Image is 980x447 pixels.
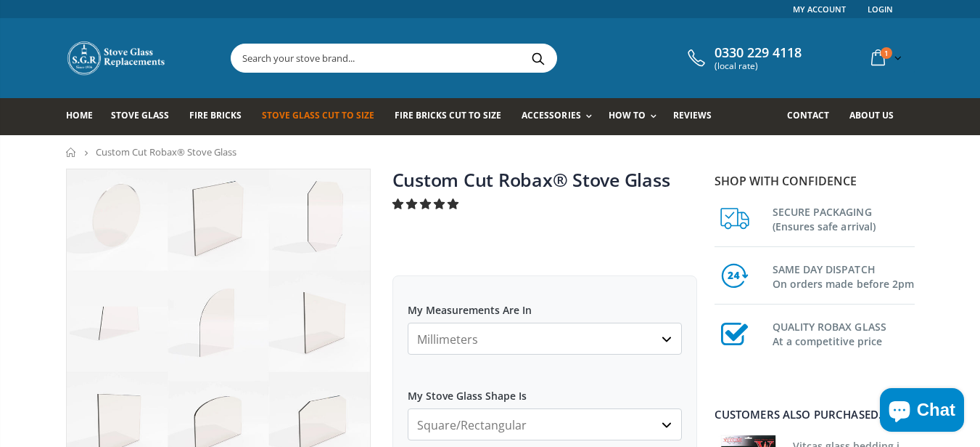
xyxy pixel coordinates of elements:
span: Accessories [522,109,580,121]
input: Search your stove brand... [231,44,719,72]
span: Custom Cut Robax® Stove Glass [96,145,236,158]
span: 4.94 stars [392,196,461,211]
a: Reviews [673,98,722,135]
p: Shop with confidence [715,172,915,190]
span: (local rate) [715,61,802,71]
a: How To [609,98,664,135]
a: 0330 229 4118 (local rate) [684,45,802,71]
span: Fire Bricks Cut To Size [395,109,501,121]
a: Home [66,98,104,135]
span: Contact [787,109,829,121]
h3: SAME DAY DISPATCH On orders made before 2pm [773,259,915,291]
a: Fire Bricks Cut To Size [395,98,512,135]
span: How To [609,109,646,121]
button: Search [522,44,555,72]
label: My Measurements Are In [408,291,682,317]
span: Home [66,109,93,121]
span: Stove Glass [111,109,169,121]
h3: QUALITY ROBAX GLASS At a competitive price [773,317,915,349]
span: About us [849,109,894,121]
div: Customers also purchased... [715,409,915,420]
a: Accessories [522,98,598,135]
span: Reviews [673,109,712,121]
inbox-online-store-chat: Shopify online store chat [876,388,968,435]
span: Fire Bricks [189,109,242,121]
a: Custom Cut Robax® Stove Glass [392,167,670,192]
span: 0330 229 4118 [715,45,802,61]
h3: SECURE PACKAGING (Ensures safe arrival) [773,202,915,234]
a: Stove Glass [111,98,180,135]
a: 1 [865,44,905,72]
a: Home [66,148,77,157]
span: 1 [881,47,892,59]
img: Stove Glass Replacement [66,40,168,76]
a: Contact [787,98,840,135]
a: Stove Glass Cut To Size [262,98,385,135]
a: About us [849,98,905,135]
span: Stove Glass Cut To Size [262,109,374,121]
label: My Stove Glass Shape Is [408,376,682,403]
a: Fire Bricks [189,98,252,135]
